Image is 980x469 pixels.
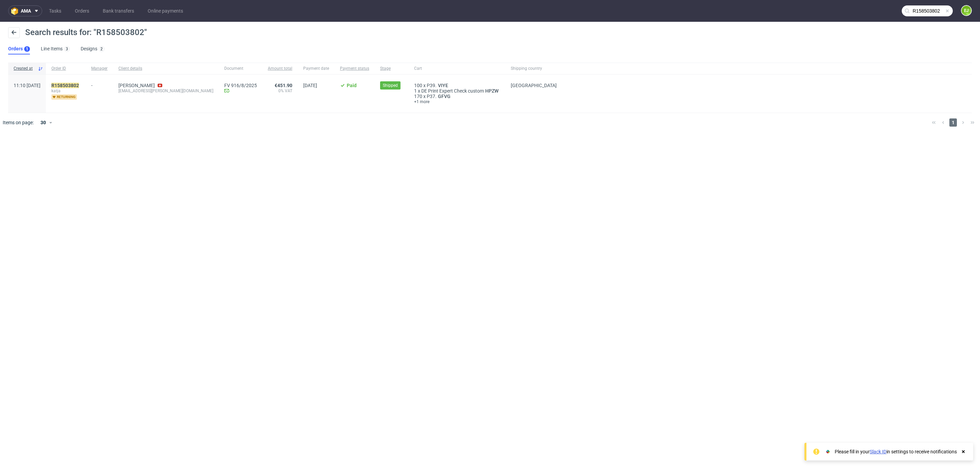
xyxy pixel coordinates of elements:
span: Shipped [383,82,398,88]
span: 100 [414,83,422,88]
span: [DATE] [303,83,317,88]
span: P37. [427,94,437,99]
span: katja [51,88,80,94]
a: HPZW [484,88,500,94]
span: Manager [91,66,108,71]
span: €451.90 [275,83,292,88]
div: x [414,83,500,88]
a: Bank transfers [99,5,138,16]
a: Orders [71,5,93,16]
a: Slack ID [870,449,886,454]
a: VIYE [437,83,450,88]
a: GFVG [437,94,452,99]
a: Line Items3 [41,44,70,54]
span: Shipping country [511,66,557,71]
span: Stage [380,66,403,71]
a: +1 more [414,99,500,104]
div: 2 [100,47,103,51]
a: Tasks [45,5,65,16]
a: Orders1 [8,44,30,54]
span: [GEOGRAPHIC_DATA] [511,83,557,88]
div: 1 [26,47,28,51]
img: Slack [824,448,831,455]
button: ama [8,5,42,16]
span: Cart [414,66,500,71]
span: 0% VAT [268,88,292,94]
span: ama [21,9,31,13]
span: P39. [427,83,437,88]
div: - [91,80,108,88]
span: returning [51,94,77,100]
span: Created at [14,66,35,71]
span: 1 [949,118,957,127]
div: 30 [36,118,49,127]
span: Payment date [303,66,329,71]
mark: R158503802 [51,83,79,88]
span: Search results for: "R158503802" [25,28,147,37]
span: Order ID [51,66,80,71]
figcaption: EJ [962,6,971,15]
span: Paid [347,83,357,88]
div: Please fill in your in settings to receive notifications [835,448,957,455]
span: Document [224,66,257,71]
div: [EMAIL_ADDRESS][PERSON_NAME][DOMAIN_NAME] [118,88,213,94]
span: Client details [118,66,213,71]
span: 1 [414,88,417,94]
div: x [414,94,500,99]
span: 170 [414,94,422,99]
a: Online payments [144,5,187,16]
a: FV 916/8/2025 [224,83,257,88]
span: Items on page: [3,119,34,126]
span: Amount total [268,66,292,71]
div: x [414,88,500,94]
span: DE Print Expert Check custom [421,88,484,94]
div: 3 [66,47,68,51]
a: [PERSON_NAME] [118,83,155,88]
a: R158503802 [51,83,80,88]
img: logo [11,7,21,15]
a: Designs2 [81,44,104,54]
span: 11:10 [DATE] [14,83,40,88]
span: Payment status [340,66,369,71]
